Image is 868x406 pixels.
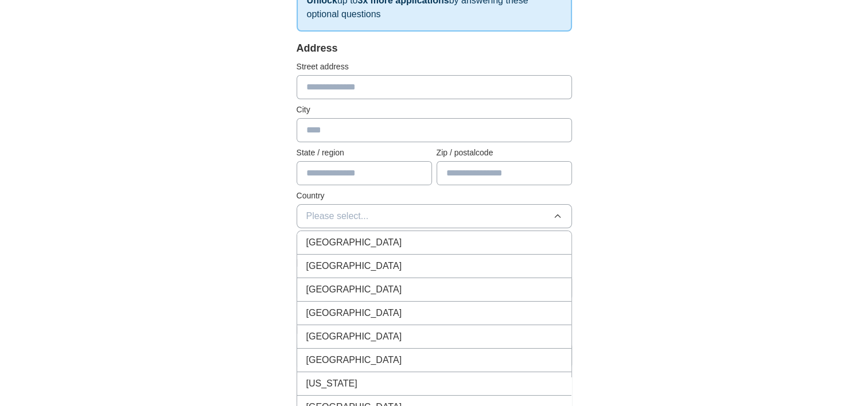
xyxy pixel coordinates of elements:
span: [GEOGRAPHIC_DATA] [306,259,402,273]
label: City [297,104,572,116]
span: [GEOGRAPHIC_DATA] [306,306,402,320]
span: [GEOGRAPHIC_DATA] [306,330,402,343]
label: Street address [297,61,572,73]
label: Country [297,190,572,202]
span: [GEOGRAPHIC_DATA] [306,353,402,367]
span: Please select... [306,209,369,223]
button: Please select... [297,204,572,228]
span: [GEOGRAPHIC_DATA] [306,236,402,249]
label: Zip / postalcode [437,147,572,159]
span: [GEOGRAPHIC_DATA] [306,283,402,296]
span: [US_STATE] [306,377,357,391]
div: Address [297,41,572,56]
label: State / region [297,147,432,159]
